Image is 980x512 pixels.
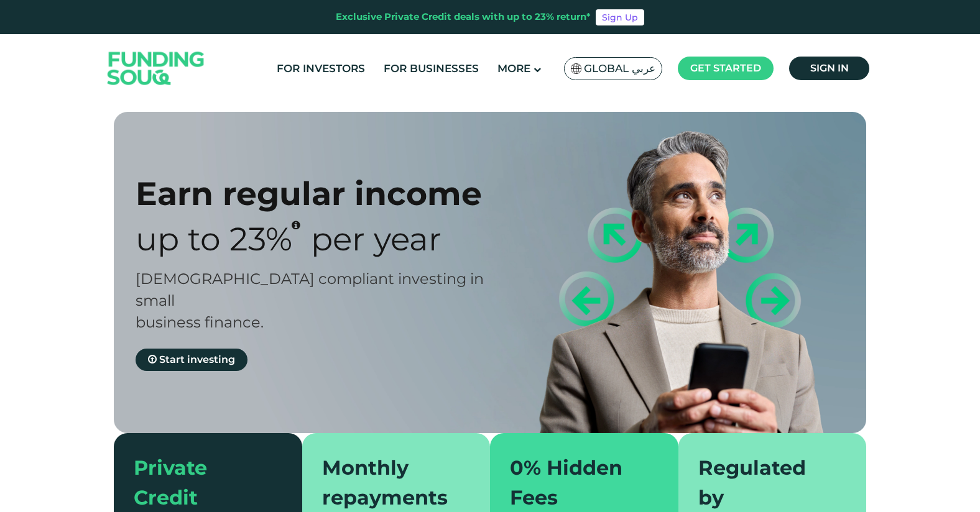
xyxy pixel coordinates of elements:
[311,219,441,258] span: Per Year
[136,174,512,213] div: Earn regular income
[584,62,655,76] span: Global عربي
[136,270,484,331] span: [DEMOGRAPHIC_DATA] compliant investing in small business finance.
[136,219,292,258] span: Up to 23%
[159,354,235,365] span: Start investing
[136,349,247,371] a: Start investing
[381,58,482,79] a: For Businesses
[95,37,217,100] img: Logo
[596,9,644,25] a: Sign Up
[274,58,368,79] a: For Investors
[497,62,530,75] span: More
[810,62,849,74] span: Sign in
[292,220,300,230] i: 23% IRR (expected) ~ 15% Net yield (expected)
[571,63,582,74] img: SA Flag
[690,62,761,74] span: Get started
[336,10,591,24] div: Exclusive Private Credit deals with up to 23% return*
[789,57,869,80] a: Sign in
